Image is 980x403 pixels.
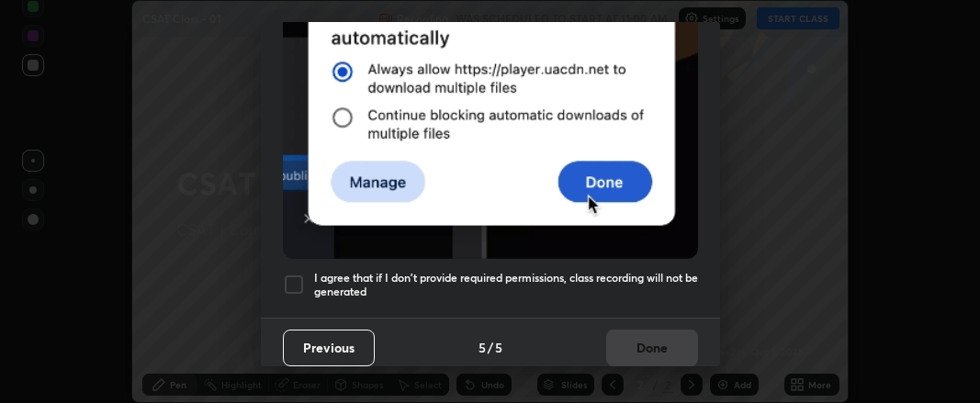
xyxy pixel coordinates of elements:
[495,338,502,357] h4: 5
[314,271,698,299] h5: I agree that if I don't provide required permissions, class recording will not be generated
[479,338,486,357] h4: 5
[283,330,375,366] button: Previous
[488,338,493,357] h4: /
